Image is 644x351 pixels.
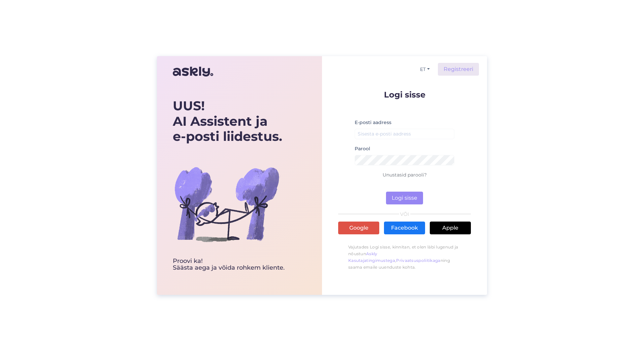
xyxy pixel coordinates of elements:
a: Apple [430,222,471,234]
p: Vajutades Logi sisse, kinnitan, et olen läbi lugenud ja nõustun , ning saama emaile uuenduste kohta. [338,240,471,274]
p: Logi sisse [338,90,471,99]
img: Askly [173,64,213,80]
a: Registreeri [438,63,479,76]
label: E-posti aadress [355,119,391,126]
span: VÕI [399,212,410,217]
a: Askly Kasutajatingimustega [348,251,395,263]
img: bg-askly [173,150,281,258]
a: Google [338,222,379,234]
button: ET [417,65,432,74]
label: Parool [355,145,370,152]
button: Logi sisse [386,192,423,204]
a: Privaatsuspoliitikaga [396,258,440,263]
a: Facebook [384,222,425,234]
input: Sisesta e-posti aadress [355,129,454,139]
div: UUS! AI Assistent ja e-posti liidestus. [173,98,285,144]
div: Proovi ka! Säästa aega ja võida rohkem kliente. [173,258,285,271]
a: Unustasid parooli? [383,172,427,178]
